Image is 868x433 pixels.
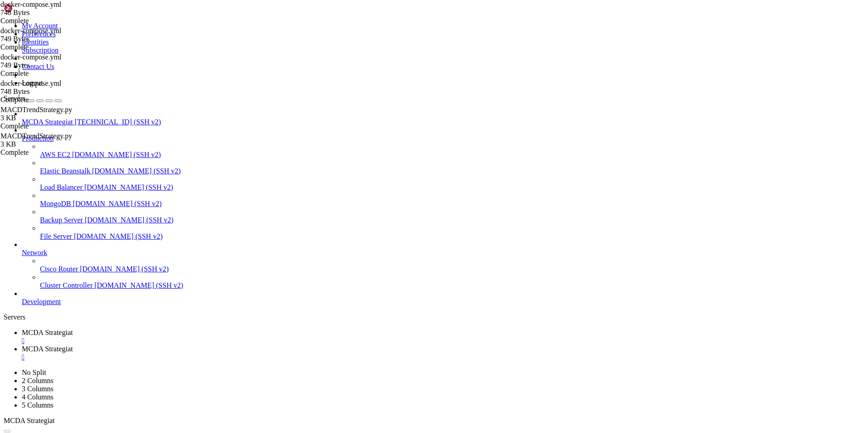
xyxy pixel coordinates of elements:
[0,79,91,96] span: docker-compose.yml
[0,114,91,122] div: 3 KB
[0,69,91,78] div: Complete
[0,61,91,69] div: 749 Bytes
[0,35,91,43] div: 749 Bytes
[0,53,91,69] span: docker-compose.yml
[0,96,91,104] div: Complete
[0,148,91,157] div: Complete
[0,17,91,25] div: Complete
[0,27,91,43] span: docker-compose.yml
[0,0,91,17] span: docker-compose.yml
[0,132,72,140] span: MACDTrendStrategy.py
[0,0,61,8] span: docker-compose.yml
[0,88,91,96] div: 748 Bytes
[0,106,91,122] span: MACDTrendStrategy.py
[0,43,91,51] div: Complete
[0,132,91,148] span: MACDTrendStrategy.py
[0,27,61,34] span: docker-compose.yml
[0,106,72,113] span: MACDTrendStrategy.py
[0,140,91,148] div: 3 KB
[0,53,61,61] span: docker-compose.yml
[0,9,91,17] div: 748 Bytes
[0,79,61,87] span: docker-compose.yml
[0,122,91,130] div: Complete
